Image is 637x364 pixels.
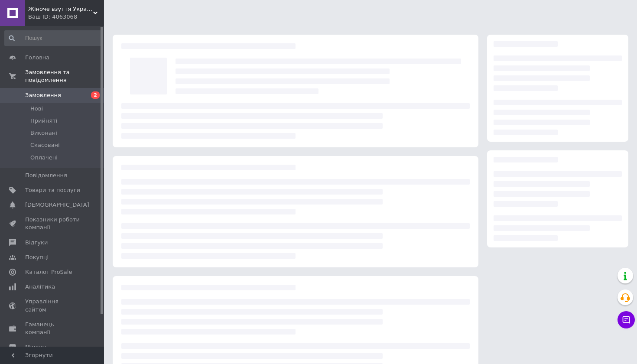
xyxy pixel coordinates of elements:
[25,216,80,231] span: Показники роботи компанії
[25,253,49,261] span: Покупці
[30,129,57,137] span: Виконані
[25,239,48,247] span: Відгуки
[25,186,80,194] span: Товари та послуги
[25,283,55,291] span: Аналітика
[617,311,635,328] button: Чат з покупцем
[30,105,43,113] span: Нові
[25,343,47,351] span: Маркет
[91,91,100,99] span: 2
[30,117,57,125] span: Прийняті
[30,141,60,149] span: Скасовані
[25,298,80,313] span: Управління сайтом
[28,5,93,13] span: Жіноче взуття Україна
[25,201,89,209] span: [DEMOGRAPHIC_DATA]
[4,30,102,46] input: Пошук
[25,54,49,62] span: Головна
[25,321,80,336] span: Гаманець компанії
[28,13,104,21] div: Ваш ID: 4063068
[25,172,67,179] span: Повідомлення
[25,91,61,99] span: Замовлення
[25,268,72,276] span: Каталог ProSale
[30,154,58,162] span: Оплачені
[25,68,104,84] span: Замовлення та повідомлення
